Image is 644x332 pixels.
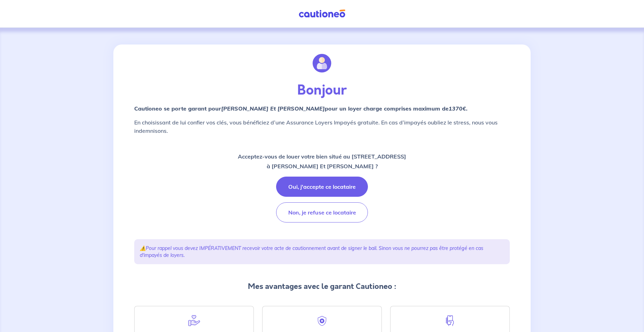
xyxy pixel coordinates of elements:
button: Non, je refuse ce locataire [276,202,368,222]
img: security.svg [316,315,328,327]
img: hand-phone-blue.svg [444,315,456,327]
p: En choisissant de lui confier vos clés, vous bénéficiez d’une Assurance Loyers Impayés gratuite. ... [134,118,510,135]
button: Oui, j'accepte ce locataire [276,177,368,197]
strong: Cautioneo se porte garant pour pour un loyer charge comprises maximum de . [134,105,467,112]
em: 1370€ [449,105,466,112]
em: Pour rappel vous devez IMPÉRATIVEMENT recevoir votre acte de cautionnement avant de signer le bai... [140,245,483,258]
img: illu_account.svg [313,54,331,73]
em: [PERSON_NAME] Et [PERSON_NAME] [221,105,325,112]
p: Mes avantages avec le garant Cautioneo : [134,281,510,292]
p: Bonjour [134,82,510,99]
p: Acceptez-vous de louer votre bien situé au [STREET_ADDRESS] à [PERSON_NAME] Et [PERSON_NAME] ? [238,152,406,171]
img: help.svg [188,315,200,327]
p: ⚠️ [140,245,504,259]
img: Cautioneo [296,9,348,18]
